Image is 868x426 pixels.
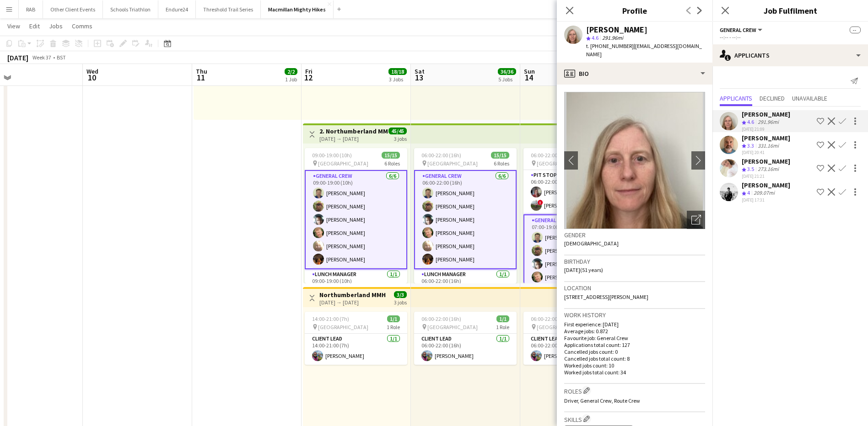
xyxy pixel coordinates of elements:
span: [DATE] (51 years) [564,266,603,273]
span: [GEOGRAPHIC_DATA] [537,160,587,167]
app-job-card: 09:00-19:00 (10h)15/15 [GEOGRAPHIC_DATA]6 RolesGeneral Crew6/609:00-19:00 (10h)[PERSON_NAME][PERS... [305,148,407,283]
app-job-card: 06:00-22:00 (16h)15/15 [GEOGRAPHIC_DATA]6 RolesPit Stop Manager2/206:00-22:00 (16h)[PERSON_NAME]!... [523,148,626,283]
a: Edit [26,20,43,32]
span: | [EMAIL_ADDRESS][DOMAIN_NAME] [586,43,702,58]
app-job-card: 06:00-22:00 (16h)15/15 [GEOGRAPHIC_DATA]6 RolesGeneral Crew6/606:00-22:00 (16h)[PERSON_NAME][PERS... [414,148,517,283]
span: Comms [72,22,92,30]
button: General Crew [720,27,764,33]
div: 5 Jobs [498,76,516,83]
div: [DATE] → [DATE] [319,135,388,142]
div: 273.16mi [756,165,781,173]
app-card-role: Pit Stop Manager2/206:00-22:00 (16h)[PERSON_NAME]![PERSON_NAME] [523,170,626,214]
div: 3 jobs [394,134,407,142]
span: View [7,22,20,30]
div: [PERSON_NAME] [742,134,790,142]
span: [GEOGRAPHIC_DATA] [318,324,368,330]
span: Unavailable [792,95,827,101]
span: 14:00-21:00 (7h) [312,315,349,322]
h3: Job Fulfilment [712,5,868,16]
app-card-role: General Crew6/606:00-22:00 (16h)[PERSON_NAME][PERSON_NAME][PERSON_NAME][PERSON_NAME][PERSON_NAME]... [414,170,517,269]
a: View [4,20,24,32]
span: [GEOGRAPHIC_DATA] [427,324,478,330]
p: Worked jobs count: 10 [564,362,705,369]
div: 3 Jobs [389,76,406,83]
app-card-role: General Crew6/609:00-19:00 (10h)[PERSON_NAME][PERSON_NAME][PERSON_NAME][PERSON_NAME][PERSON_NAME]... [305,170,407,269]
span: Week 37 [30,54,53,61]
span: 36/36 [498,68,516,75]
span: 45/45 [388,128,407,134]
div: 291.96mi [756,118,781,126]
app-job-card: 14:00-21:00 (7h)1/1 [GEOGRAPHIC_DATA]1 RoleClient Lead1/114:00-21:00 (7h)[PERSON_NAME] [305,312,407,365]
span: 1/1 [387,315,400,322]
span: Fri [305,67,313,75]
span: [GEOGRAPHIC_DATA] [537,324,587,330]
h3: Birthday [564,257,705,266]
span: Declined [760,95,785,101]
span: 6 Roles [494,160,509,167]
div: [DATE] → [DATE] [319,299,388,306]
div: [DATE] 21:21 [742,173,790,179]
div: [DATE] 20:41 [742,149,790,155]
button: Macmillan Mighty Hikes [261,0,334,18]
app-job-card: 06:00-22:00 (16h)1/1 [GEOGRAPHIC_DATA]1 RoleClient Lead1/106:00-22:00 (16h)[PERSON_NAME] [414,312,517,365]
span: 06:00-22:00 (16h) [531,152,571,159]
p: Cancelled jobs count: 0 [564,348,705,355]
div: 209.07mi [752,189,776,197]
span: Sat [415,67,425,75]
span: 1 Role [496,324,509,330]
button: Other Client Events [43,0,103,18]
span: Wed [86,67,98,75]
button: RAB [19,0,43,18]
app-card-role: Client Lead1/114:00-21:00 (7h)[PERSON_NAME] [305,334,407,365]
span: Applicants [720,95,752,101]
div: Applicants [712,44,868,66]
span: General Crew [720,27,756,33]
span: Thu [196,67,207,75]
span: 1 Role [387,324,400,330]
span: 06:00-22:00 (16h) [531,315,571,322]
p: Average jobs: 0.872 [564,328,705,335]
span: 4.6 [747,118,754,125]
span: 1/1 [496,315,509,322]
span: 2/2 [285,68,297,75]
a: Jobs [45,20,66,32]
span: 11 [194,72,207,83]
div: [PERSON_NAME] [742,181,790,189]
span: Sun [524,67,535,75]
a: Comms [68,20,96,32]
h3: Location [564,284,705,292]
div: Bio [557,63,712,85]
div: 1 Job [285,76,297,83]
div: [PERSON_NAME] [742,110,790,118]
div: [DATE] 17:31 [742,197,790,203]
h3: Northumberland MMH - 3 day role [319,291,388,299]
h3: Skills [564,414,705,424]
div: [DATE] [7,53,28,62]
app-job-card: 06:00-22:00 (16h)1/1 [GEOGRAPHIC_DATA]1 RoleClient Lead1/106:00-22:00 (16h)[PERSON_NAME] [523,312,626,365]
span: 15/15 [491,152,509,159]
app-card-role: Client Lead1/106:00-22:00 (16h)[PERSON_NAME] [523,334,626,365]
span: 3.5 [747,165,754,172]
span: 15/15 [382,152,400,159]
span: [GEOGRAPHIC_DATA] [427,160,478,167]
span: Edit [29,22,40,30]
div: 3 jobs [394,298,407,306]
span: 14 [523,72,535,83]
div: [DATE] 21:09 [742,126,790,132]
div: [PERSON_NAME] [586,26,647,34]
span: 10 [85,72,98,83]
h3: Gender [564,231,705,239]
div: --:-- - --:-- [720,34,861,41]
p: Worked jobs total count: 34 [564,369,705,376]
div: 331.16mi [756,142,781,150]
span: Driver, General Crew, Route Crew [564,397,640,404]
h3: Profile [557,5,712,16]
p: Cancelled jobs total count: 8 [564,355,705,362]
span: ! [538,200,543,205]
button: Schools Triathlon [103,0,158,18]
p: Applications total count: 127 [564,341,705,348]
